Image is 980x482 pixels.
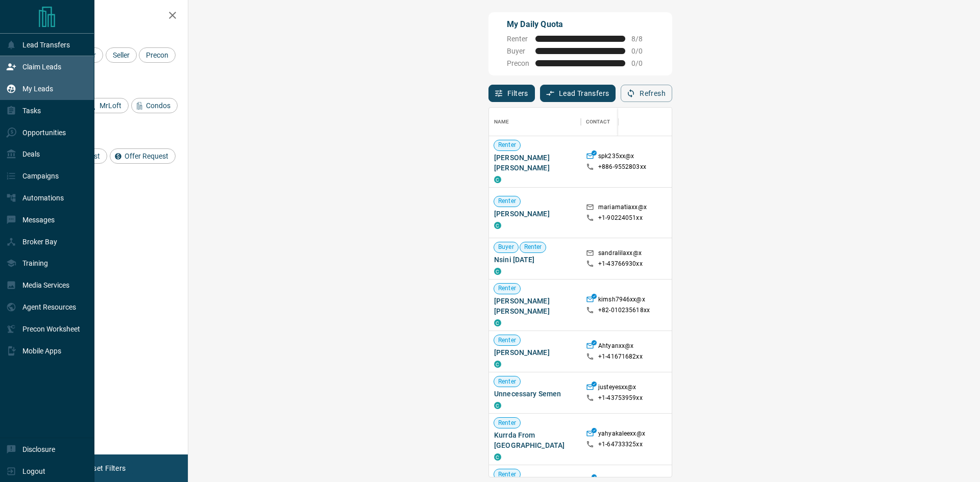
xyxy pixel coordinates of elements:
[494,255,576,265] span: Nsini [DATE]
[598,249,642,260] p: sandralilaxx@x
[494,470,520,479] span: Renter
[110,148,176,164] div: Offer Request
[631,35,654,43] span: 8 / 8
[598,429,645,440] p: yahyakaleexx@x
[142,51,172,59] span: Precon
[494,419,520,427] span: Renter
[494,319,501,326] div: condos.ca
[494,453,501,461] div: condos.ca
[489,108,581,136] div: Name
[520,243,546,251] span: Renter
[598,394,643,402] p: +1- 43753959xx
[106,47,137,63] div: Seller
[494,296,576,316] span: [PERSON_NAME] [PERSON_NAME]
[598,214,643,222] p: +1- 90224051xx
[131,98,178,113] div: Condos
[598,152,634,163] p: spk235xx@x
[78,460,132,477] button: Reset Filters
[586,108,610,136] div: Contact
[598,352,643,361] p: +1- 41671682xx
[598,440,643,449] p: +1- 64733325xx
[142,102,174,110] span: Condos
[598,203,647,214] p: mariamatiaxx@x
[494,430,576,450] span: Kurrda From [GEOGRAPHIC_DATA]
[494,377,520,386] span: Renter
[494,243,518,251] span: Buyer
[494,361,501,368] div: condos.ca
[631,47,654,55] span: 0 / 0
[598,163,646,171] p: +886- 9552803xx
[109,51,133,59] span: Seller
[96,102,125,110] span: MrLoft
[494,176,501,183] div: condos.ca
[494,389,576,399] span: Unnecessary Semen
[621,85,672,102] button: Refresh
[507,59,529,67] span: Precon
[494,222,501,229] div: condos.ca
[494,197,520,206] span: Renter
[494,284,520,293] span: Renter
[598,306,650,315] p: +82- 010235618xx
[494,209,576,219] span: [PERSON_NAME]
[494,108,509,136] div: Name
[85,98,129,113] div: MrLoft
[507,35,529,43] span: Renter
[598,342,633,352] p: Ahtyanxx@x
[598,260,643,268] p: +1- 43766930xx
[494,268,501,275] div: condos.ca
[33,10,178,22] h2: Filters
[121,152,172,160] span: Offer Request
[631,59,654,67] span: 0 / 0
[507,18,654,31] p: My Daily Quota
[598,383,636,394] p: justeyesxx@x
[494,402,501,409] div: condos.ca
[507,47,529,55] span: Buyer
[494,336,520,345] span: Renter
[139,47,176,63] div: Precon
[540,85,616,102] button: Lead Transfers
[494,153,576,173] span: [PERSON_NAME] [PERSON_NAME]
[494,141,520,149] span: Renter
[494,347,576,358] span: [PERSON_NAME]
[488,85,535,102] button: Filters
[598,295,645,306] p: kimsh7946xx@x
